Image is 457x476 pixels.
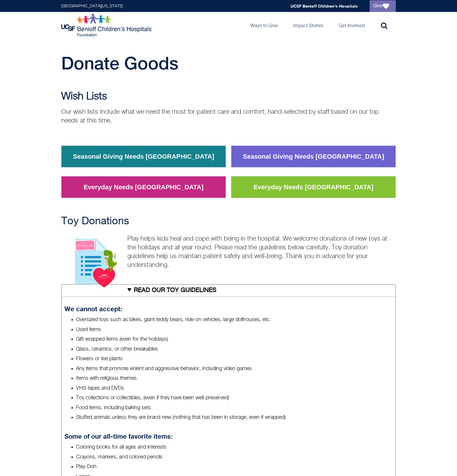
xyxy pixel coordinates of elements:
[61,53,178,73] span: Donate Goods
[61,235,396,269] p: Play helps kids heal and cope with being in the hospital. We welcome donations of new toys at the...
[68,149,219,164] a: Seasonal Giving Needs [GEOGRAPHIC_DATA]
[76,346,393,353] li: Glass, ceramics, or other breakables
[61,284,396,297] summary: READ OUR TOY GUIDELINES
[370,0,396,12] a: Give
[76,414,393,421] li: Stuffed animals unless they are brand new (nothing that has been in storage, even if wrapped)
[61,91,396,102] h2: Wish Lists
[334,12,370,38] a: Get Involved
[61,4,123,8] a: [GEOGRAPHIC_DATA][US_STATE]
[238,149,389,164] a: Seasonal Giving Needs [GEOGRAPHIC_DATA]
[61,216,396,227] h2: Toy Donations
[289,12,328,38] a: Impact Stories
[76,316,393,323] li: Oversized toys such as bikes, giant teddy bears, ride-on vehicles, large dollhouses, etc.
[76,355,393,363] li: Flowers or live plants
[64,433,173,440] strong: Some of our all-time favorite items:
[76,463,393,470] li: Play-Doh
[76,444,393,451] li: Coloring books for all ages and interests
[76,375,393,382] li: Items with religious themes
[249,180,378,195] a: Everyday Needs [GEOGRAPHIC_DATA]
[76,326,393,333] li: Used items
[76,404,393,412] li: Food items, including baking sets
[76,336,393,343] li: Gift wrapped items (even for the holidays)
[61,13,153,37] img: Logo for UCSF Benioff Children's Hospitals Foundation
[76,454,393,461] li: Crayons, markers, and colored pencils
[61,108,396,125] p: Our wish lists include what we need the most for patient care and comfort, hand-selected by staff...
[76,365,393,372] li: Any items that promote violent and aggressive behavior, including video games
[61,232,124,288] img: View our wish lists
[64,305,122,313] strong: We cannot accept:
[79,180,208,195] a: Everyday Needs [GEOGRAPHIC_DATA]
[246,12,283,38] a: Ways to Give
[291,3,358,8] a: UCSF Benioff Children's Hospitals
[76,385,393,392] li: VHS tapes and DVDs
[76,394,393,402] li: Toy collections or collectibles, (even if they have been well-preserved)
